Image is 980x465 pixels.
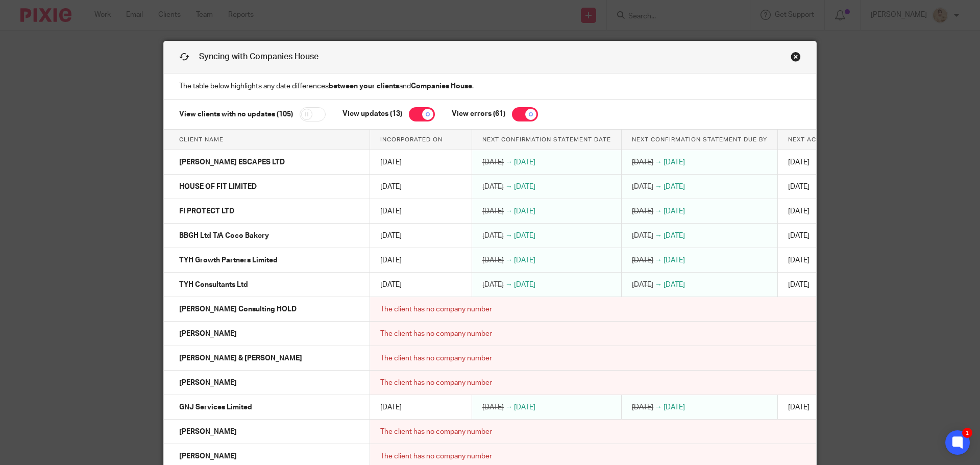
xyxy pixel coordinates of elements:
[164,248,370,273] td: TYH Growth Partners Limited
[164,395,370,420] td: GNJ Services Limited
[327,110,402,117] label: View updates (13)
[788,183,810,190] span: [DATE]
[514,404,535,411] span: [DATE]
[632,404,653,411] span: [DATE]
[505,281,512,288] span: →
[436,110,505,117] label: View errors (61)
[664,404,685,411] span: [DATE]
[664,183,685,190] span: [DATE]
[472,130,622,150] th: Next confirmation statement date
[788,257,810,264] span: [DATE]
[514,257,535,264] span: [DATE]
[655,159,662,166] span: →
[380,281,402,288] span: [DATE]
[329,83,399,90] strong: between your clients
[482,208,504,215] span: [DATE]
[788,404,810,411] span: [DATE]
[622,130,778,150] th: Next confirmation statement due by
[505,183,512,190] span: →
[380,159,402,166] span: [DATE]
[632,208,653,215] span: [DATE]
[514,159,535,166] span: [DATE]
[164,371,370,395] td: [PERSON_NAME]
[380,257,402,264] span: [DATE]
[380,208,402,215] span: [DATE]
[505,232,512,239] span: →
[164,150,370,175] td: [PERSON_NAME] ESCAPES LTD
[164,322,370,346] td: [PERSON_NAME]
[655,404,662,411] span: →
[664,281,685,288] span: [DATE]
[664,159,685,166] span: [DATE]
[788,232,810,239] span: [DATE]
[482,183,504,190] span: [DATE]
[411,83,472,90] strong: Companies House
[380,404,402,411] span: [DATE]
[164,175,370,199] td: HOUSE OF FIT LIMITED
[664,257,685,264] span: [DATE]
[505,404,512,411] span: →
[788,159,810,166] span: [DATE]
[505,159,512,166] span: →
[482,232,504,239] span: [DATE]
[164,130,370,150] th: Client name
[482,404,504,411] span: [DATE]
[164,224,370,248] td: BBGH Ltd T/A Coco Bakery
[514,208,535,215] span: [DATE]
[164,74,816,100] p: The table below highlights any date differences and .
[514,232,535,239] span: [DATE]
[962,428,972,438] div: 1
[179,110,293,117] label: View clients with no updates (105)
[370,130,472,150] th: Incorporated on
[664,208,685,215] span: [DATE]
[164,199,370,224] td: FI PROTECT LTD
[655,208,662,215] span: →
[632,232,653,239] span: [DATE]
[632,159,653,166] span: [DATE]
[655,257,662,264] span: →
[632,257,653,264] span: [DATE]
[514,281,535,288] span: [DATE]
[778,130,897,150] th: Next accounts made up to
[505,257,512,264] span: →
[664,232,685,239] span: [DATE]
[791,52,801,65] a: Close this dialog window
[380,183,402,190] span: [DATE]
[655,183,662,190] span: →
[482,257,504,264] span: [DATE]
[164,420,370,444] td: [PERSON_NAME]
[632,183,653,190] span: [DATE]
[655,232,662,239] span: →
[199,53,318,61] span: Syncing with Companies House
[505,208,512,215] span: →
[655,281,662,288] span: →
[482,159,504,166] span: [DATE]
[164,273,370,297] td: TYH Consultants Ltd
[380,232,402,239] span: [DATE]
[632,281,653,288] span: [DATE]
[164,297,370,322] td: [PERSON_NAME] Consulting HOLD
[164,346,370,371] td: [PERSON_NAME] & [PERSON_NAME]
[482,281,504,288] span: [DATE]
[514,183,535,190] span: [DATE]
[788,208,810,215] span: [DATE]
[788,281,810,288] span: [DATE]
